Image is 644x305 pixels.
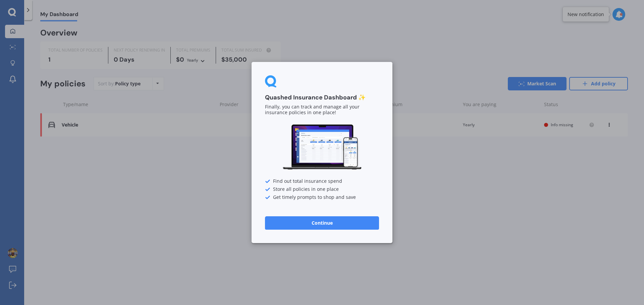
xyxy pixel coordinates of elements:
div: Find out total insurance spend [265,179,379,184]
img: Dashboard [282,124,362,171]
button: Continue [265,216,379,230]
div: Store all policies in one place [265,187,379,192]
div: Get timely prompts to shop and save [265,195,379,200]
p: Finally, you can track and manage all your insurance policies in one place! [265,104,379,116]
h3: Quashed Insurance Dashboard ✨ [265,94,379,101]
